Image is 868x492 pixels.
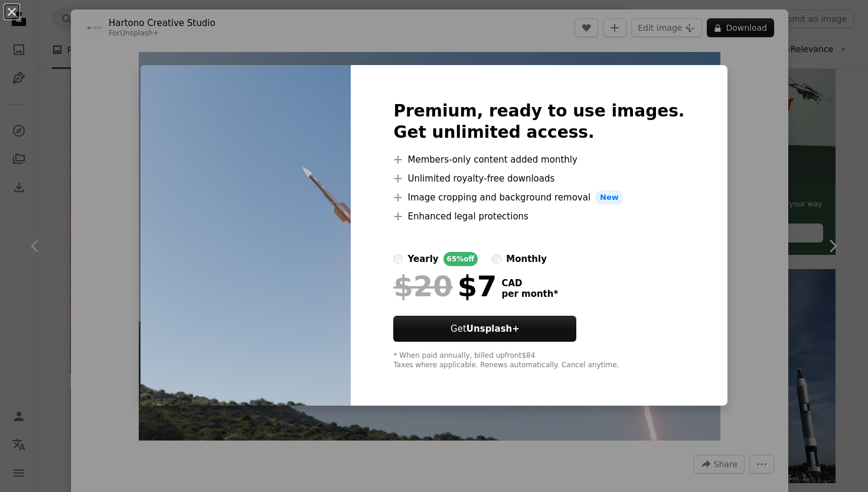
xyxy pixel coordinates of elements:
li: Enhanced legal protections [393,209,684,224]
input: yearly65%off [393,254,403,264]
div: 65% off [443,252,478,266]
div: * When paid annually, billed upfront $84 Taxes where applicable. Renews automatically. Cancel any... [393,351,684,370]
button: GetUnsplash+ [393,316,576,342]
li: Unlimited royalty-free downloads [393,171,684,186]
h2: Premium, ready to use images. Get unlimited access. [393,101,684,143]
strong: Unsplash+ [466,323,520,334]
span: CAD [501,278,558,289]
span: per month * [501,289,558,299]
div: monthly [506,252,547,266]
span: New [595,190,624,205]
li: Members-only content added monthly [393,153,684,167]
span: $20 [393,271,452,302]
input: monthly [492,254,501,264]
img: premium_photo-1733711076904-c20dc2bfa85b [141,65,351,406]
div: $7 [393,271,497,302]
li: Image cropping and background removal [393,190,684,205]
div: yearly [407,252,438,266]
